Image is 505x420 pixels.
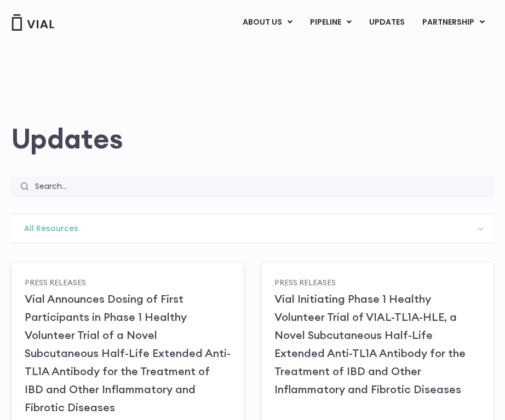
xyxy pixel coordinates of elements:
span: All Resources [11,214,494,243]
a: PIPELINEMenu Toggle [301,13,360,32]
a: Vial Announces Dosing of First Participants in Phase 1 Healthy Volunteer Trial of a Novel Subcuta... [25,292,231,414]
a: Press Releases [25,277,86,287]
a: UPDATES [360,13,413,32]
h2: Updates [11,123,494,154]
a: Press Releases [274,277,336,287]
a: PARTNERSHIPMenu Toggle [414,13,493,32]
a: ABOUT USMenu Toggle [234,13,301,32]
a: Vial Initiating Phase 1 Healthy Volunteer Trial of VIAL-TL1A-HLE, a Novel Subcutaneous Half-Life ... [274,292,466,396]
input: Search... [28,176,494,197]
img: Vial Logo [11,14,55,31]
